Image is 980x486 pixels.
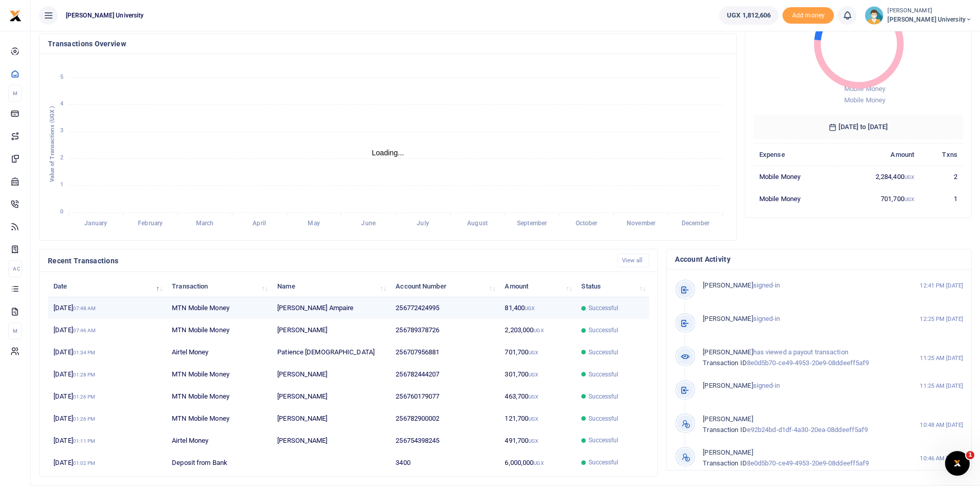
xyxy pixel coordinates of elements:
[719,6,778,25] a: UGX 1,812,606
[528,416,538,422] small: UGX
[8,322,22,339] li: M
[754,143,839,166] th: Expense
[48,38,728,49] h4: Transactions Overview
[887,15,972,24] span: [PERSON_NAME] University
[920,354,963,363] small: 11:25 AM [DATE]
[945,451,970,476] iframe: Intercom live chat
[703,347,898,369] p: has viewed a payout transaction 8e0d5b70-ce49-4953-20e9-08ddeeff5af9
[703,415,753,423] span: [PERSON_NAME]
[48,341,166,364] td: [DATE]
[589,436,619,445] span: Successful
[839,166,920,188] td: 2,284,400
[782,7,834,24] span: Add money
[73,438,96,444] small: 01:11 PM
[60,182,63,188] tspan: 1
[703,315,753,322] span: [PERSON_NAME]
[865,6,972,25] a: profile-user [PERSON_NAME] [PERSON_NAME] University
[272,386,390,408] td: [PERSON_NAME]
[920,188,963,209] td: 1
[533,328,543,333] small: UGX
[703,447,898,469] p: 8e0d5b70-ce49-4953-20e9-08ddeeff5af9
[703,359,746,367] span: Transaction ID
[166,275,272,297] th: Transaction: activate to sort column ascending
[528,372,538,377] small: UGX
[499,429,576,452] td: 491,700
[533,460,543,466] small: UGX
[272,319,390,341] td: [PERSON_NAME]
[627,220,656,227] tspan: November
[48,429,166,452] td: [DATE]
[499,408,576,430] td: 121,700
[48,408,166,430] td: [DATE]
[966,451,974,459] span: 1
[703,281,753,289] span: [PERSON_NAME]
[308,220,319,227] tspan: May
[49,106,56,183] text: Value of Transactions (UGX )
[48,386,166,408] td: [DATE]
[499,452,576,473] td: 6,000,000
[782,11,834,19] a: Add money
[166,364,272,386] td: MTN Mobile Money
[589,348,619,357] span: Successful
[727,10,771,21] span: UGX 1,812,606
[920,166,963,188] td: 2
[754,115,963,139] h6: [DATE] to [DATE]
[390,364,499,386] td: 256782444207
[920,143,963,166] th: Txns
[920,421,963,429] small: 10:48 AM [DATE]
[166,408,272,430] td: MTN Mobile Money
[166,297,272,319] td: MTN Mobile Money
[417,220,429,227] tspan: July
[390,386,499,408] td: 256760179077
[754,188,839,209] td: Mobile Money
[390,341,499,364] td: 256707956881
[73,394,96,400] small: 01:26 PM
[361,220,376,227] tspan: June
[272,364,390,386] td: [PERSON_NAME]
[920,454,963,463] small: 10:46 AM [DATE]
[703,459,746,467] span: Transaction ID
[166,386,272,408] td: MTN Mobile Money
[73,305,96,311] small: 07:48 AM
[782,7,834,24] li: Toup your wallet
[525,305,534,311] small: UGX
[589,303,619,313] span: Successful
[844,96,885,104] span: Mobile Money
[754,166,839,188] td: Mobile Money
[60,128,63,134] tspan: 3
[715,6,782,25] li: Wallet ballance
[589,392,619,401] span: Successful
[73,350,96,355] small: 01:34 PM
[528,394,538,400] small: UGX
[48,255,609,266] h4: Recent Transactions
[887,7,972,15] small: [PERSON_NAME]
[196,220,214,227] tspan: March
[467,220,488,227] tspan: August
[48,297,166,319] td: [DATE]
[617,254,650,267] a: View all
[703,381,898,391] p: signed-in
[703,280,898,291] p: signed-in
[839,188,920,209] td: 701,700
[920,315,963,323] small: 12:25 PM [DATE]
[272,297,390,319] td: [PERSON_NAME] Ampaire
[703,348,753,356] span: [PERSON_NAME]
[904,174,914,180] small: UGX
[9,10,22,22] img: logo-small
[499,341,576,364] td: 701,700
[8,260,22,277] li: Ac
[675,254,963,265] h4: Account Activity
[390,408,499,430] td: 256782900002
[138,220,163,227] tspan: February
[9,11,22,19] a: logo-small logo-large logo-large
[48,319,166,341] td: [DATE]
[844,85,885,93] span: Mobile Money
[390,429,499,452] td: 256754398245
[904,196,914,202] small: UGX
[499,319,576,341] td: 2,203,000
[166,319,272,341] td: MTN Mobile Money
[589,370,619,379] span: Successful
[390,319,499,341] td: 256789378726
[8,85,22,102] li: M
[272,408,390,430] td: [PERSON_NAME]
